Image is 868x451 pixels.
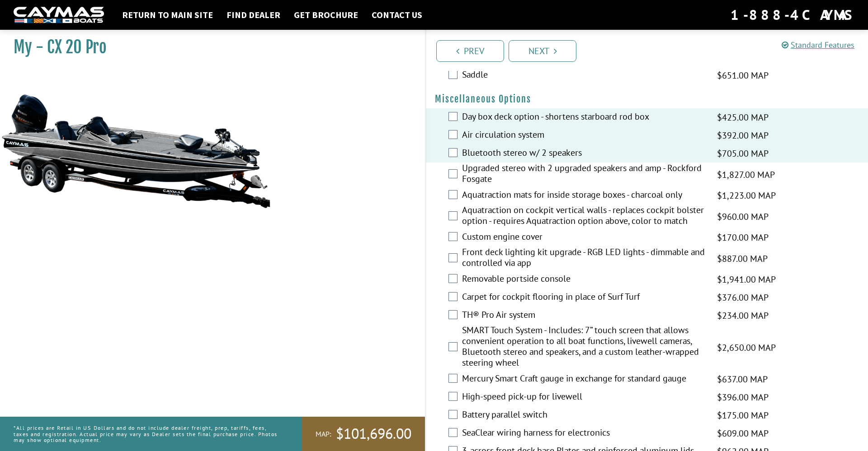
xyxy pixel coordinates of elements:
span: $170.00 MAP [717,231,769,244]
span: $376.00 MAP [717,291,769,304]
span: $705.00 MAP [717,147,769,160]
span: $1,827.00 MAP [717,168,775,181]
label: Removable portside console [462,273,706,286]
span: $960.00 MAP [717,210,769,223]
label: SeaClear wiring harness for electronics [462,427,706,440]
ul: Pagination [434,39,868,62]
a: Prev [436,40,504,62]
span: $101,696.00 [336,424,411,443]
a: Return to main site [118,9,217,21]
label: Front deck lighting kit upgrade - RGB LED lights - dimmable and controlled via app [462,246,706,270]
span: $651.00 MAP [717,69,769,82]
a: Standard Features [782,40,854,50]
label: Saddle [462,69,706,82]
h4: Miscellaneous Options [435,93,859,105]
img: white-logo-c9c8dbefe5ff5ceceb0f0178aa75bf4bb51f6bca0971e226c86eb53dfe498488.png [14,7,104,23]
span: MAP: [316,429,331,439]
span: $609.00 MAP [717,427,769,440]
label: SMART Touch System - Includes: 7” touch screen that allows convenient operation to all boat funct... [462,325,706,370]
span: $637.00 MAP [717,372,768,386]
span: $425.00 MAP [717,111,769,124]
span: $396.00 MAP [717,391,769,404]
label: Aquatraction mats for inside storage boxes - charcoal only [462,189,706,202]
a: Get Brochure [289,9,363,21]
span: $392.00 MAP [717,129,769,142]
label: Mercury Smart Craft gauge in exchange for standard gauge [462,373,706,386]
span: $175.00 MAP [717,409,769,422]
label: Aquatraction on cockpit vertical walls - replaces cockpit bolster option - requires Aquatraction ... [462,205,706,228]
span: $2,650.00 MAP [717,341,776,354]
span: $234.00 MAP [717,309,769,322]
label: Custom engine cover [462,231,706,244]
div: 1-888-4CAYMAS [731,5,854,25]
label: Battery parallel switch [462,409,706,422]
a: Find Dealer [222,9,285,21]
p: *All prices are Retail in US Dollars and do not include dealer freight, prep, tariffs, fees, taxe... [14,420,282,447]
label: High-speed pick-up for livewell [462,391,706,404]
label: Carpet for cockpit flooring in place of Surf Turf [462,291,706,304]
span: $887.00 MAP [717,252,768,265]
span: $1,941.00 MAP [717,273,776,286]
a: MAP:$101,696.00 [302,417,425,451]
span: $1,223.00 MAP [717,189,776,202]
label: Air circulation system [462,129,706,142]
label: Bluetooth stereo w/ 2 speakers [462,147,706,160]
label: TH® Pro Air system [462,309,706,322]
label: Day box deck option - shortens starboard rod box [462,111,706,124]
h1: My - CX 20 Pro [14,37,402,57]
label: Upgraded stereo with 2 upgraded speakers and amp - Rockford Fosgate [462,163,706,186]
a: Next [509,40,576,62]
a: Contact Us [367,9,427,21]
